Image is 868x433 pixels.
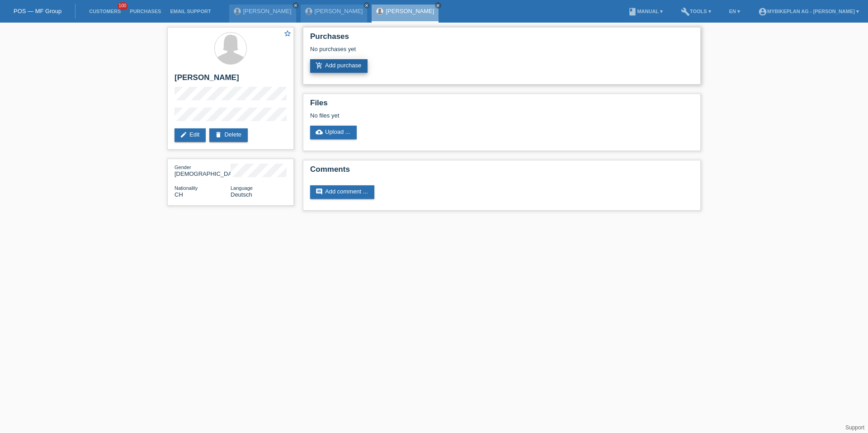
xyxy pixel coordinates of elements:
a: close [363,2,370,9]
a: Email Support [165,9,215,14]
span: Gender [175,165,191,170]
h2: Comments [310,165,693,179]
i: delete [215,131,222,138]
a: deleteDelete [209,128,248,142]
a: [PERSON_NAME] [386,8,434,14]
a: [PERSON_NAME] [315,8,363,14]
i: add_shopping_cart [316,62,323,69]
a: Customers [85,9,125,14]
a: Purchases [125,9,165,14]
a: close [435,2,441,9]
h2: Purchases [310,32,693,46]
span: Deutsch [231,191,252,198]
a: commentAdd comment ... [310,185,374,199]
span: Language [231,185,253,191]
div: [DEMOGRAPHIC_DATA] [175,164,231,177]
a: EN ▾ [725,9,745,14]
a: star_border [283,29,292,39]
i: edit [180,131,187,138]
span: 100 [118,2,128,10]
h2: [PERSON_NAME] [175,73,287,87]
i: cloud_upload [316,128,323,136]
i: close [436,3,440,8]
a: close [292,2,299,9]
a: cloud_uploadUpload ... [310,126,357,139]
i: star_border [283,29,292,38]
i: book [628,7,637,16]
span: Nationality [175,185,198,191]
a: buildTools ▾ [676,9,716,14]
h2: Files [310,99,693,112]
div: No purchases yet [310,46,693,59]
span: Switzerland [175,191,183,198]
a: [PERSON_NAME] [243,8,292,14]
a: account_circleMybikeplan AG - [PERSON_NAME] ▾ [754,9,863,14]
i: build [681,7,690,16]
div: No files yet [310,112,586,119]
i: account_circle [758,7,767,16]
i: close [293,3,298,8]
i: comment [316,188,323,195]
a: bookManual ▾ [623,9,667,14]
a: add_shopping_cartAdd purchase [310,59,368,73]
a: POS — MF Group [14,8,61,14]
a: Support [845,424,864,431]
a: editEdit [175,128,206,142]
i: close [364,3,369,8]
